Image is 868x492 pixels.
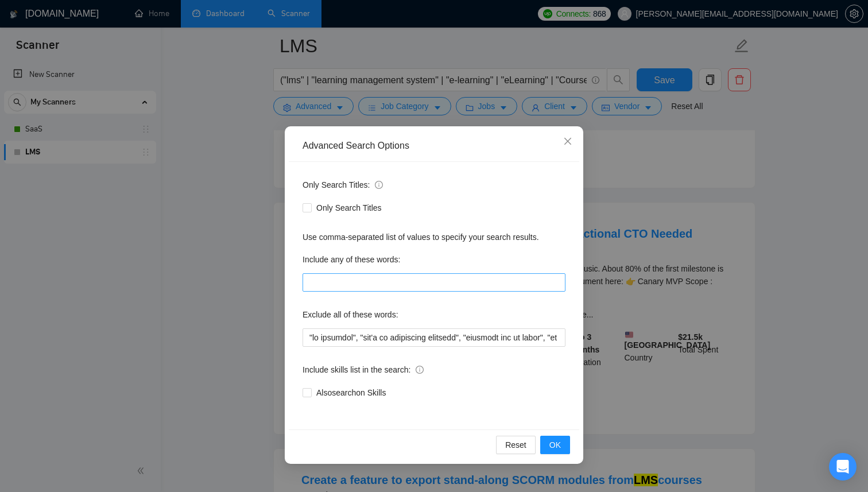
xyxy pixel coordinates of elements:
label: Exclude all of these words: [303,305,398,324]
span: info-circle [375,181,383,189]
div: Open Intercom Messenger [829,453,857,481]
span: close [563,137,572,146]
button: Reset [496,436,536,454]
span: Also search on Skills [312,386,390,399]
span: OK [549,439,561,451]
span: Only Search Titles: [303,179,383,191]
button: Close [552,126,583,157]
div: Use comma-separated list of values to specify your search results. [303,231,565,243]
span: info-circle [416,366,424,374]
span: Include skills list in the search: [303,363,424,376]
div: Advanced Search Options [303,140,565,152]
button: OK [540,436,570,454]
span: Reset [505,439,526,451]
span: Only Search Titles [312,202,386,214]
label: Include any of these words: [303,250,400,269]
